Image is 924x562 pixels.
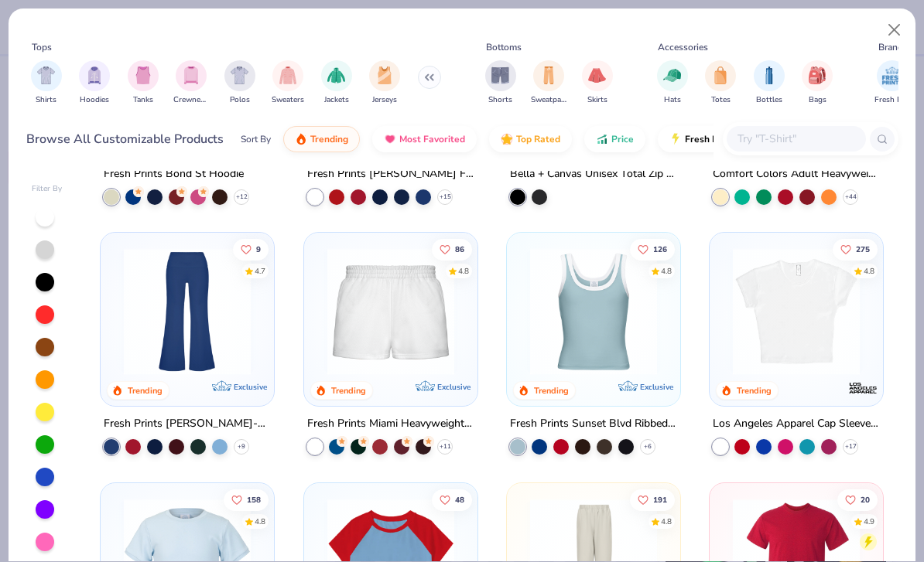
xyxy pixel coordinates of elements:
[135,66,152,84] img: Tanks Image
[661,516,672,527] div: 4.8
[711,94,731,106] span: Totes
[79,60,110,106] div: filter for Hoodies
[320,248,462,375] img: af8dff09-eddf-408b-b5dc-51145765dcf2
[247,496,261,503] span: 158
[712,66,729,84] img: Totes Image
[754,60,785,106] button: filter button
[833,239,878,261] button: Like
[104,414,271,434] div: Fresh Prints [PERSON_NAME]-over Flared Pants
[584,126,645,152] button: Price
[238,442,245,451] span: + 9
[283,126,360,152] button: Trending
[685,133,765,145] span: Fresh Prints Flash
[485,60,516,106] div: filter for Shorts
[224,60,255,106] button: filter button
[256,246,261,254] span: 9
[324,94,349,106] span: Jackets
[705,60,736,106] button: filter button
[516,133,560,145] span: Top Rated
[657,60,688,106] div: filter for Hats
[809,66,826,84] img: Bags Image
[26,130,224,148] div: Browse All Customizable Products
[272,60,304,106] div: filter for Sweaters
[310,133,348,145] span: Trending
[861,496,870,503] span: 20
[657,60,688,106] button: filter button
[295,133,307,145] img: trending.gif
[439,192,450,202] span: + 15
[279,66,297,84] img: Sweaters Image
[372,94,397,106] span: Jerseys
[845,442,857,451] span: + 17
[658,40,708,54] div: Accessories
[847,373,878,404] img: Los Angeles Apparel logo
[369,60,400,106] div: filter for Jerseys
[587,94,607,106] span: Skirts
[321,60,352,106] button: filter button
[31,60,62,106] div: filter for Shirts
[510,165,677,184] div: Bella + Canvas Unisex Total Zip Hoodie
[431,489,471,510] button: Like
[272,60,304,106] button: filter button
[224,60,255,106] div: filter for Polos
[488,94,512,106] span: Shorts
[658,126,837,152] button: Fresh Prints Flash
[372,126,477,152] button: Most Favorited
[725,248,868,375] img: b0603986-75a5-419a-97bc-283c66fe3a23
[611,133,634,145] span: Price
[756,94,782,106] span: Bottles
[307,165,474,184] div: Fresh Prints [PERSON_NAME] Fit [PERSON_NAME] Shirt with Stripes
[881,64,904,87] img: Fresh Prints Image
[231,66,248,84] img: Polos Image
[327,66,345,84] img: Jackets Image
[37,66,55,84] img: Shirts Image
[761,66,778,84] img: Bottles Image
[399,133,465,145] span: Most Favorited
[116,248,258,375] img: f981a934-f33f-4490-a3ad-477cd5e6773b
[713,165,880,184] div: Comfort Colors Adult Heavyweight RS Pocket T-Shirt
[86,66,103,84] img: Hoodies Image
[80,94,109,106] span: Hoodies
[669,133,682,145] img: flash.gif
[644,442,652,451] span: + 6
[874,60,910,106] button: filter button
[486,40,522,54] div: Bottoms
[664,94,681,106] span: Hats
[439,442,450,451] span: + 11
[864,266,874,278] div: 4.8
[454,496,464,503] span: 48
[32,183,63,195] div: Filter By
[230,94,250,106] span: Polos
[661,266,672,278] div: 4.8
[856,246,870,254] span: 275
[630,489,675,510] button: Like
[489,126,572,152] button: Top Rated
[241,132,271,146] div: Sort By
[233,239,269,261] button: Like
[104,165,244,184] div: Fresh Prints Bond St Hoodie
[653,496,667,503] span: 191
[837,489,878,510] button: Like
[864,516,874,527] div: 4.9
[321,60,352,106] div: filter for Jackets
[32,40,52,54] div: Tops
[491,66,509,84] img: Shorts Image
[540,66,557,84] img: Sweatpants Image
[485,60,516,106] button: filter button
[582,60,613,106] button: filter button
[630,239,675,261] button: Like
[128,60,159,106] button: filter button
[531,60,566,106] button: filter button
[224,489,269,510] button: Like
[653,246,667,254] span: 126
[307,414,474,434] div: Fresh Prints Miami Heavyweight Shorts
[713,414,880,434] div: Los Angeles Apparel Cap Sleeve Baby Rib Crop Top
[255,266,265,278] div: 4.7
[454,246,464,254] span: 86
[384,133,396,145] img: most_fav.gif
[705,60,736,106] div: filter for Totes
[878,40,908,54] div: Brands
[663,66,681,84] img: Hats Image
[754,60,785,106] div: filter for Bottles
[376,66,393,84] img: Jerseys Image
